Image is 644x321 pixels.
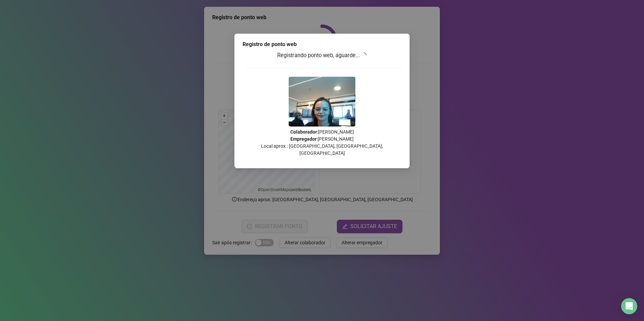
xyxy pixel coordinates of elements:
[290,129,317,135] strong: Colaborador
[243,129,401,157] p: : [PERSON_NAME] : [PERSON_NAME] Local aprox.: [GEOGRAPHIC_DATA], [GEOGRAPHIC_DATA], [GEOGRAPHIC_D...
[361,52,367,58] span: loading
[289,77,355,127] img: 9k=
[621,298,637,314] div: Open Intercom Messenger
[243,51,401,60] h3: Registrando ponto web, aguarde...
[243,40,401,48] div: Registro de ponto web
[290,136,317,142] strong: Empregador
